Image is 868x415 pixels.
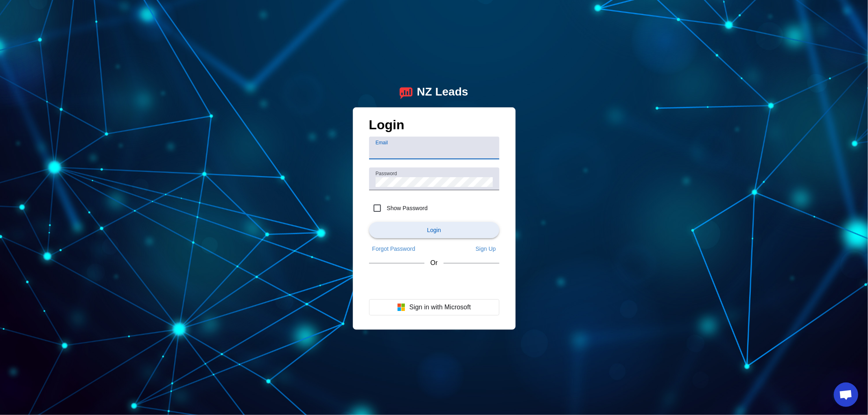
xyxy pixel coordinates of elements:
[369,117,499,137] h1: Login
[369,299,499,315] button: Sign in with Microsoft
[431,259,438,267] span: Or
[476,246,496,252] span: Sign Up
[372,246,415,252] span: Forgot Password
[834,382,858,407] a: Open chat
[417,85,468,99] div: NZ Leads
[376,171,397,176] mat-label: Password
[427,227,441,233] span: Login
[397,303,405,311] img: Microsoft logo
[400,85,468,99] a: logoNZ Leads
[369,222,499,238] button: Login
[385,204,428,212] label: Show Password
[365,274,503,292] iframe: Sign in with Google Button
[376,140,388,145] mat-label: Email
[400,85,413,99] img: logo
